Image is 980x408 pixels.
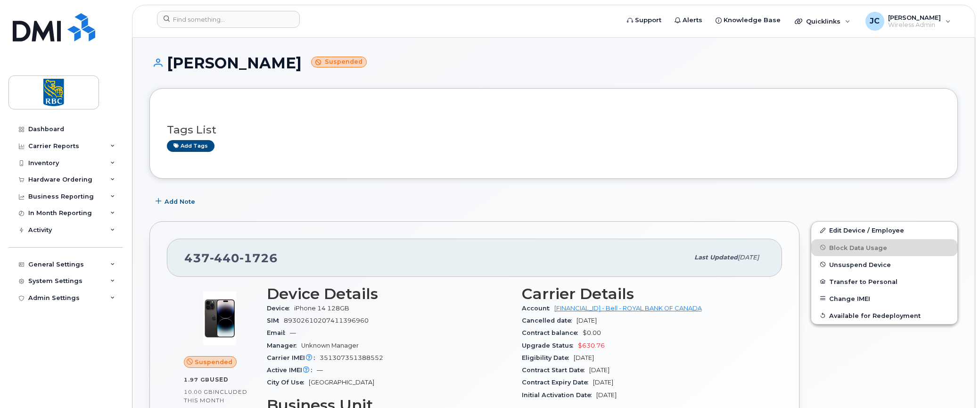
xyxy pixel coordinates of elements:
[596,391,617,399] span: [DATE]
[210,251,239,265] span: 440
[738,254,759,261] span: [DATE]
[184,251,278,265] span: 437
[167,140,214,152] a: Add tags
[267,342,301,349] span: Manager
[191,290,248,347] img: image20231002-3703462-njx0qo.jpeg
[522,354,574,361] span: Eligibility Date
[829,312,921,319] span: Available for Redeployment
[311,57,367,67] small: Suspended
[811,239,957,256] button: Block Data Usage
[576,317,597,324] span: [DATE]
[309,379,374,386] span: [GEOGRAPHIC_DATA]
[593,379,613,386] span: [DATE]
[165,197,195,206] span: Add Note
[811,273,957,290] button: Transfer to Personal
[184,388,247,404] span: included this month
[239,251,278,265] span: 1726
[149,55,958,71] h1: [PERSON_NAME]
[811,222,957,239] a: Edit Device / Employee
[184,376,210,383] span: 1.97 GB
[522,285,766,302] h3: Carrier Details
[522,329,583,336] span: Contract balance
[829,261,891,268] span: Unsuspend Device
[167,124,940,136] h3: Tags List
[290,329,296,336] span: —
[267,379,309,386] span: City Of Use
[267,329,290,336] span: Email
[574,354,594,361] span: [DATE]
[267,354,320,361] span: Carrier IMEI
[522,342,578,349] span: Upgrade Status
[811,290,957,307] button: Change IMEI
[583,329,601,336] span: $0.00
[301,342,359,349] span: Unknown Manager
[589,366,609,374] span: [DATE]
[811,256,957,273] button: Unsuspend Device
[522,366,589,374] span: Contract Start Date
[320,354,383,361] span: 351307351388552
[522,379,593,386] span: Contract Expiry Date
[578,342,605,349] span: $630.76
[267,305,294,312] span: Device
[294,305,349,312] span: iPhone 14 128GB
[522,391,596,399] span: Initial Activation Date
[811,307,957,324] button: Available for Redeployment
[267,366,317,374] span: Active IMEI
[210,376,229,383] span: used
[267,317,284,324] span: SIM
[284,317,369,324] span: 89302610207411396960
[149,193,203,210] button: Add Note
[694,254,738,261] span: Last updated
[195,358,232,366] span: Suspended
[317,366,323,374] span: —
[522,317,576,324] span: Cancelled date
[184,389,213,395] span: 10.00 GB
[267,285,511,302] h3: Device Details
[522,305,554,312] span: Account
[554,305,702,312] a: [FINANCIAL_ID] - Bell - ROYAL BANK OF CANADA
